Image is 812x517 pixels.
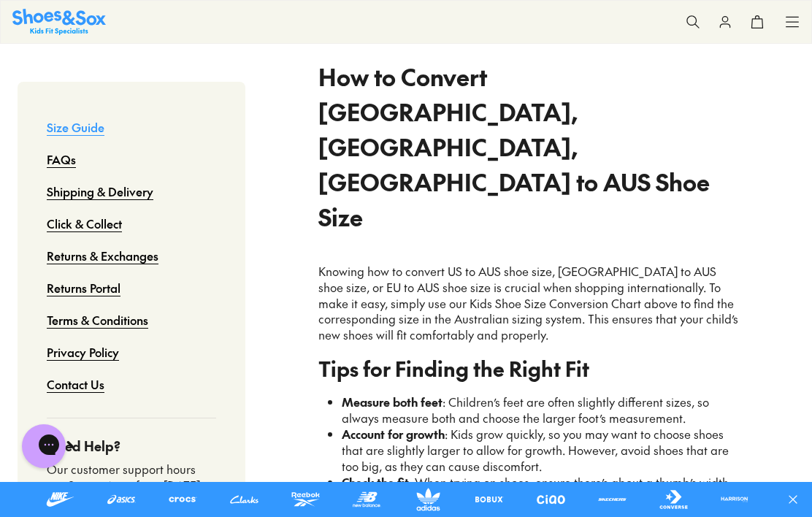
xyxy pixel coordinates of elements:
strong: Account for growth [342,426,445,442]
strong: Measure both feet [342,394,443,410]
li: : Children’s feet are often slightly different sizes, so always measure both and choose the large... [342,394,739,426]
a: FAQs [47,143,76,175]
a: Contact Us [47,368,104,400]
h4: Need Help? [47,436,216,456]
a: Privacy Policy [47,336,119,368]
a: Returns Portal [47,272,120,304]
p: Knowing how to convert US to AUS shoe size, [GEOGRAPHIC_DATA] to AUS shoe size, or EU to AUS shoe... [318,264,739,344]
img: SNS_Logo_Responsive.svg [12,9,106,34]
h2: How to Convert [GEOGRAPHIC_DATA], [GEOGRAPHIC_DATA], [GEOGRAPHIC_DATA] to AUS Shoe Size [318,59,739,234]
li: : Kids grow quickly, so you may want to choose shoes that are slightly larger to allow for growth... [342,426,739,475]
iframe: Gorgias live chat messenger [15,419,73,473]
a: Size Guide [47,111,104,143]
a: Terms & Conditions [47,304,148,336]
h3: Tips for Finding the Right Fit [318,361,739,377]
a: Shoes & Sox [12,9,106,34]
a: Click & Collect [47,207,122,240]
a: Shipping & Delivery [47,175,153,207]
strong: Check the fit [342,474,409,490]
a: Returns & Exchanges [47,240,158,272]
